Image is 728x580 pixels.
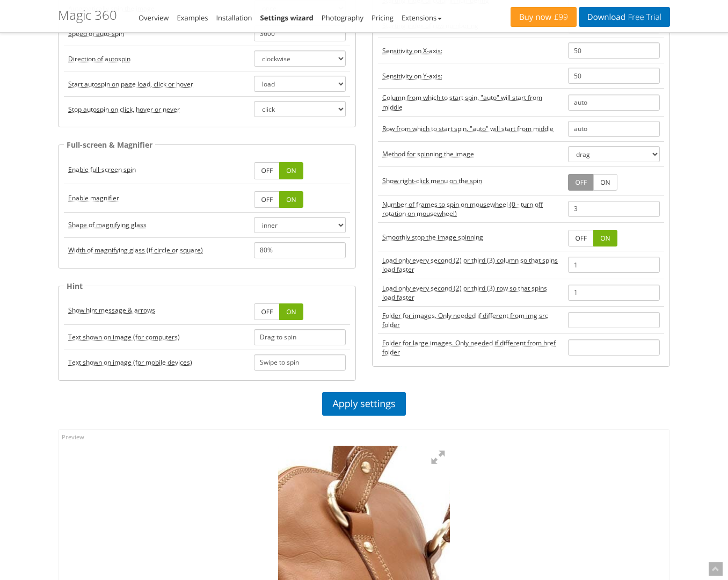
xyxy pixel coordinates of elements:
[177,13,208,23] a: Examples
[579,7,670,27] a: DownloadFree Trial
[511,7,577,27] a: Buy now£99
[68,54,130,63] acronym: autospin-direction
[372,13,394,23] a: Pricing
[568,174,594,191] a: OFF
[68,220,147,229] acronym: magnifier-shape
[382,124,554,133] acronym: start-row
[382,149,474,158] acronym: spin
[382,311,559,329] acronym: filepath
[260,13,314,23] a: Settings wizard
[68,105,180,114] acronym: autospin-stop
[382,284,559,302] acronym: row-increment
[593,230,617,247] a: ON
[254,303,280,320] a: OFF
[68,165,136,174] acronym: fullscreen
[254,191,280,208] a: OFF
[68,193,119,202] acronym: magnify
[68,29,124,38] acronym: autospin-speed
[58,8,117,22] h1: Magic 360
[68,306,155,315] acronym: hint
[382,256,559,274] acronym: column-increment
[382,176,482,185] acronym: right-click
[64,280,85,292] legend: Hint
[382,46,442,55] acronym: speed
[625,13,661,21] span: Free Trial
[551,13,568,21] span: £99
[382,200,559,218] acronym: mousewheel-step
[382,71,442,81] acronym: speed
[254,162,280,179] a: OFF
[64,139,155,151] legend: Full-screen & Magnifier
[139,13,169,23] a: Overview
[68,358,192,367] acronym: mobile-hint-text
[68,79,193,89] acronym: autospin-start
[382,338,559,357] acronym: large-filepath
[68,245,203,255] acronym: magnifier-width
[322,13,363,23] a: Photography
[68,332,180,342] acronym: hint-text
[322,392,405,416] a: Apply settings
[593,174,617,191] a: ON
[279,303,303,320] a: ON
[568,230,594,247] a: OFF
[279,162,303,179] a: ON
[402,13,442,23] a: Extensions
[382,93,559,111] acronym: start-column
[279,191,303,208] a: ON
[216,13,252,23] a: Installation
[382,233,483,242] acronym: smoothing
